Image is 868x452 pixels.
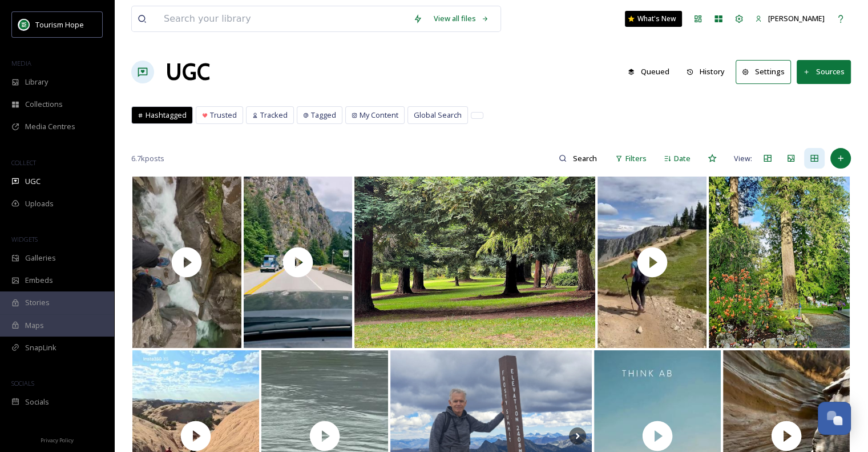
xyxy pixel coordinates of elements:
[625,153,647,164] span: Filters
[25,320,44,331] span: Maps
[749,7,830,30] a: [PERSON_NAME]
[736,60,791,83] button: Settings
[25,297,50,308] span: Stories
[11,59,31,67] span: MEDIA
[165,55,210,89] a: UGC
[158,6,407,31] input: Search your library
[146,110,187,121] span: Hashtagged
[25,342,56,353] span: SnapLink
[41,433,74,446] a: Privacy Policy
[797,60,851,83] button: Sources
[25,253,56,263] span: Galleries
[681,61,730,83] button: History
[311,110,336,121] span: Tagged
[131,153,164,164] span: 6.7k posts
[132,177,241,348] img: thumbnail
[244,177,353,348] img: thumbnail
[768,13,825,23] span: [PERSON_NAME]
[567,147,604,170] input: Search
[18,19,30,30] img: logo.png
[35,19,84,30] span: Tourism Hope
[354,177,595,348] img: #🌲 #bigtrees #uppermanningpark #manningpark #montecito
[674,153,691,164] span: Date
[25,397,49,407] span: Socials
[11,235,38,243] span: WIDGETS
[622,61,681,83] a: Queued
[260,110,288,121] span: Tracked
[25,176,41,187] span: UGC
[414,110,462,121] span: Global Search
[25,275,53,286] span: Embeds
[25,198,54,209] span: Uploads
[622,61,675,83] button: Queued
[41,437,74,444] span: Privacy Policy
[625,11,682,27] a: What's New
[597,177,706,348] img: thumbnail
[210,110,237,121] span: Trusted
[25,77,48,87] span: Library
[681,61,736,83] a: History
[428,7,495,30] a: View all files
[11,379,34,387] span: SOCIALS
[818,402,851,435] button: Open Chat
[360,110,398,121] span: My Content
[736,60,797,83] a: Settings
[25,121,75,132] span: Media Centres
[734,153,752,164] span: View:
[709,177,850,348] img: Summer time at the River House. Gardens, pathways, old growth trees and the cold clear river🌞 #ai...
[25,99,63,110] span: Collections
[11,158,36,167] span: COLLECT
